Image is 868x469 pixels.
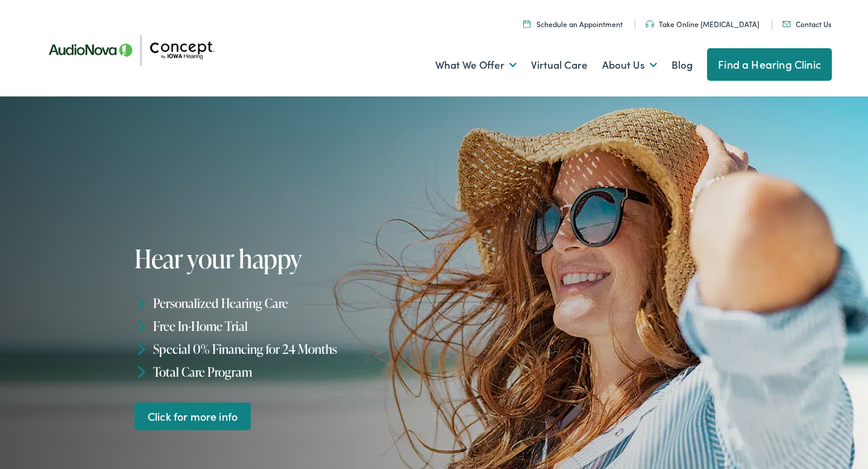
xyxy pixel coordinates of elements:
[134,292,438,315] li: Personalized Hearing Care
[134,245,438,272] h1: Hear your happy
[531,43,588,87] a: Virtual Care
[646,19,759,29] a: Take Online [MEDICAL_DATA]
[134,360,438,383] li: Total Care Program
[671,43,693,87] a: Blog
[707,48,832,81] a: Find a Hearing Clinic
[134,402,251,430] a: Click for more info
[523,19,623,29] a: Schedule an Appointment
[134,315,438,338] li: Free In-Home Trial
[646,20,654,28] img: utility icon
[134,338,438,360] li: Special 0% Financing for 24 Months
[602,43,657,87] a: About Us
[435,43,517,87] a: What We Offer
[782,19,831,29] a: Contact Us
[523,20,530,28] img: A calendar icon to schedule an appointment at Concept by Iowa Hearing.
[782,21,791,27] img: utility icon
